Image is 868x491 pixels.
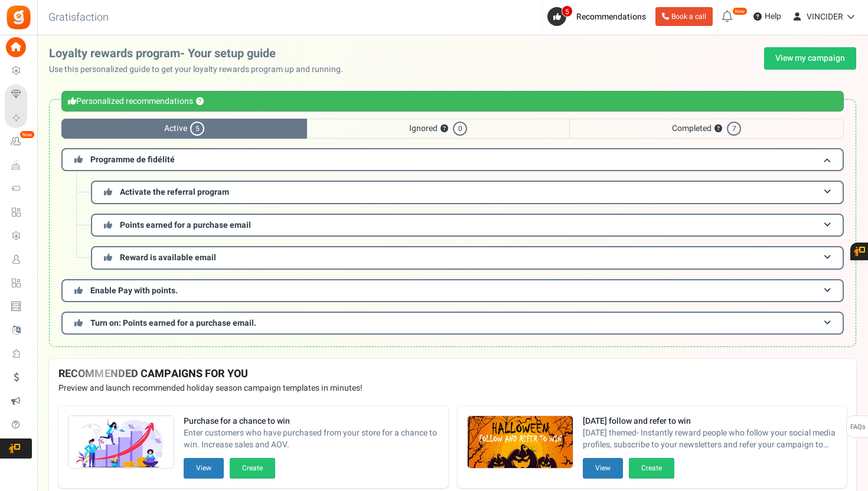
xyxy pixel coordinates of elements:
em: New [19,130,35,139]
button: View [184,458,224,479]
span: VINCIDER [807,11,843,23]
span: Recommendations [576,11,646,23]
a: View my campaign [764,47,856,70]
span: Enter customers who have purchased from your store for a chance to win. Increase sales and AOV. [184,427,439,451]
button: Create [230,458,275,479]
p: Preview and launch recommended holiday season campaign templates in minutes! [58,382,847,394]
span: Help [762,11,781,22]
p: Use this personalized guide to get your loyalty rewards program up and running. [49,64,353,76]
a: 5 Recommendations [547,7,651,26]
img: Recommended Campaigns [468,416,573,469]
button: Create [629,458,674,479]
div: Personalized recommendations [61,91,844,112]
button: ? [196,98,204,106]
h2: Loyalty rewards program- Your setup guide [49,47,353,60]
em: New [732,7,748,15]
span: 7 [727,122,741,136]
span: Points earned for a purchase email [120,219,251,231]
img: Gratisfaction [5,4,32,31]
span: [DATE] themed- Instantly reward people who follow your social media profiles, subscribe to your n... [583,427,838,451]
button: ? [714,125,722,133]
img: Recommended Campaigns [68,416,174,469]
h4: RECOMMENDED CAMPAIGNS FOR YOU [58,368,847,380]
span: Completed [569,119,844,139]
button: ? [440,125,448,133]
strong: [DATE] follow and refer to win [583,415,838,427]
span: Ignored [307,119,569,139]
span: 5 [190,122,204,136]
span: FAQs [850,416,866,438]
span: Programme de fidélité [90,153,175,166]
a: Book a call [655,7,713,26]
span: Turn on: Points earned for a purchase email. [90,317,256,329]
span: 0 [453,122,467,136]
span: 5 [562,5,573,17]
span: Reward is available email [120,251,216,264]
h3: Gratisfaction [35,6,122,30]
strong: Purchase for a chance to win [184,415,439,427]
button: View [583,458,623,479]
a: New [5,132,32,152]
span: Enable Pay with points. [90,284,178,297]
span: Active [61,119,307,139]
a: Help [749,7,786,26]
span: Activate the referral program [120,186,229,198]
